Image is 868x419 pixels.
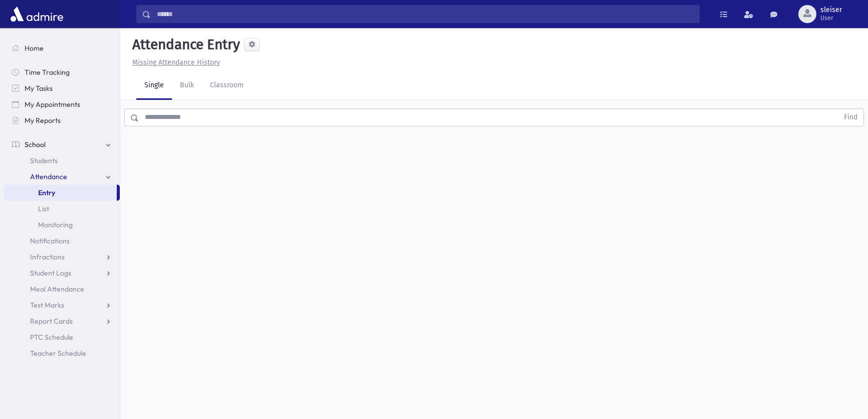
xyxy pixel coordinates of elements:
a: Students [4,153,120,169]
a: My Reports [4,112,120,128]
a: School [4,136,120,153]
a: Meal Attendance [4,281,120,297]
a: Infractions [4,249,120,265]
span: My Reports [25,116,61,125]
a: PTC Schedule [4,329,120,345]
span: Teacher Schedule [30,349,86,358]
span: User [820,14,842,22]
span: sleiser [820,6,842,14]
span: Report Cards [30,317,73,326]
u: Missing Attendance History [132,58,220,67]
span: Student Logs [30,268,71,277]
a: Monitoring [4,217,120,233]
span: Attendance [30,172,67,181]
span: Students [30,156,58,165]
span: Monitoring [38,220,73,229]
span: List [38,204,49,213]
a: Attendance [4,169,120,185]
a: List [4,201,120,217]
img: AdmirePro [8,4,66,24]
span: Time Tracking [25,68,70,77]
a: Bulk [172,72,202,100]
input: Search [151,5,699,23]
a: My Appointments [4,96,120,112]
button: Find [838,109,863,126]
span: My Tasks [25,84,53,93]
a: Test Marks [4,297,120,313]
a: Time Tracking [4,64,120,80]
a: Missing Attendance History [128,58,220,67]
a: Home [4,40,120,56]
a: Notifications [4,233,120,249]
a: Teacher Schedule [4,345,120,361]
h5: Attendance Entry [128,36,240,53]
span: My Appointments [25,100,80,109]
span: Home [25,44,44,53]
a: Student Logs [4,265,120,281]
a: Single [136,72,172,100]
a: Report Cards [4,313,120,329]
span: Meal Attendance [30,285,84,294]
span: Infractions [30,252,65,261]
span: PTC Schedule [30,333,73,342]
a: Entry [4,185,117,201]
a: My Tasks [4,80,120,96]
a: Classroom [202,72,252,100]
span: Test Marks [30,301,64,310]
span: Entry [38,188,55,197]
span: School [25,140,46,149]
span: Notifications [30,236,70,245]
